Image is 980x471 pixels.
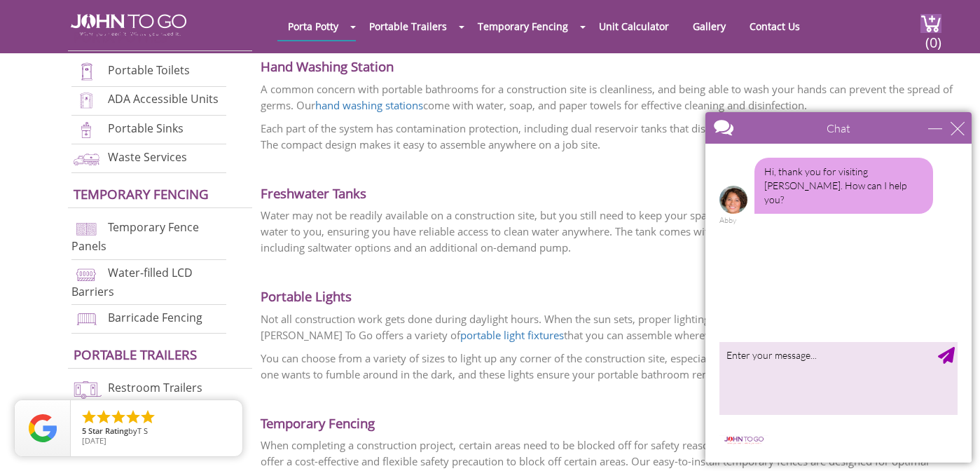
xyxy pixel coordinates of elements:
span: T S [137,425,148,436]
img: restroom-trailers-new.png [71,380,102,399]
a: ADA Accessible Units [108,92,219,107]
img: waste-services-new.png [71,149,102,168]
li:  [81,409,97,425]
h3: Freshwater Tanks [261,167,959,201]
span: 5 [82,425,86,436]
a: Portable Trailers [359,13,457,40]
a: Water-filled LCD Barriers [71,265,193,299]
a: Temporary Fencing [467,13,579,40]
a: Contact Us [739,13,810,40]
li:  [110,409,127,425]
p: You can choose from a variety of sizes to light up any corner of the construction site, especiall... [261,350,959,383]
h3: Temporary Fencing [261,397,959,431]
iframe: Live Chat Box [697,104,980,471]
img: ADA-units-new.png [71,91,102,110]
li:  [139,409,156,425]
a: Gallery [682,13,736,40]
a: Portable Toilets [108,62,190,78]
a: Restroom Trailers [108,381,202,396]
li:  [95,409,112,425]
img: portable-toilets-new.png [71,62,102,81]
p: A common concern with portable bathrooms for a construction site is cleanliness, and being able t... [261,81,959,114]
span: (0) [925,22,941,52]
a: Waste Services [108,149,187,165]
li:  [125,409,142,425]
a: hand washing stations [315,98,423,112]
span: Star Rating [88,425,128,436]
img: chan-link-fencing-new.png [71,219,102,238]
a: Temporary Fencing [74,185,209,203]
p: Not all construction work gets done during daylight hours. When the sun sets, proper lighting kee... [261,311,959,343]
img: water-filled%20barriers-new.png [71,265,102,284]
a: portable light fixtures [460,328,564,342]
p: Each part of the system has contamination protection, including dual reservoir tanks that dispens... [261,121,959,153]
span: [DATE] [82,435,106,446]
h3: Portable Lights [261,270,959,304]
img: Review Rating [29,414,57,442]
img: cart a [920,14,941,33]
p: Water may not be readily available on a construction site, but you still need to keep your space ... [261,207,959,256]
a: Unit Calculator [588,13,679,40]
img: barricade-fencing-icon-new.png [71,310,102,329]
h3: Hand Washing Station [261,40,959,74]
a: Temporary Fence Panels [71,220,199,254]
a: Porta Potties [74,28,167,46]
span: by [82,427,231,437]
a: Portable trailers [74,346,197,363]
a: Portable Sinks [108,121,184,136]
a: Barricade Fencing [108,310,202,325]
img: portable-sinks-new.png [71,121,102,139]
a: Porta Potty [277,13,349,40]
